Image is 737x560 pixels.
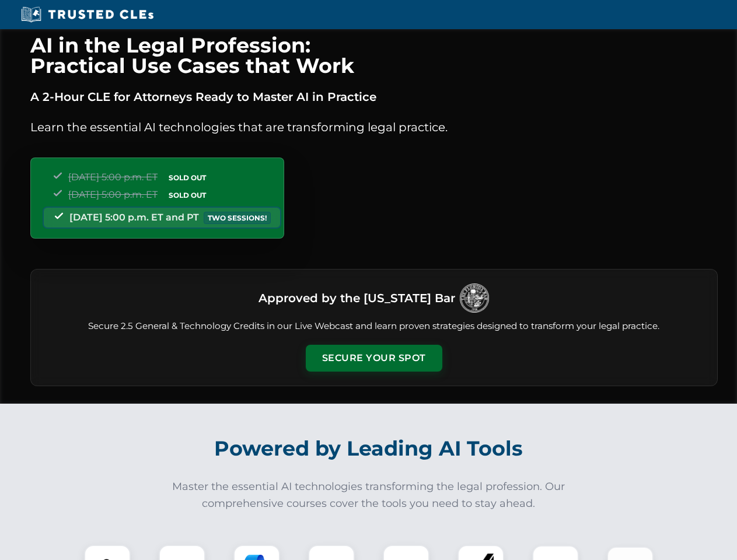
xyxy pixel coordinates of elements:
span: [DATE] 5:00 p.m. ET [68,171,158,183]
h2: Powered by Leading AI Tools [46,428,692,469]
h3: Approved by the [US_STATE] Bar [259,288,455,309]
span: [DATE] 5:00 p.m. ET [68,189,158,200]
button: Secure Your Spot [306,345,442,372]
span: SOLD OUT [165,189,210,201]
span: SOLD OUT [165,171,210,184]
p: Learn the essential AI technologies that are transforming legal practice. [30,118,718,136]
p: Secure 2.5 General & Technology Credits in our Live Webcast and learn proven strategies designed ... [45,320,703,333]
h1: AI in the Legal Profession: Practical Use Cases that Work [30,35,718,76]
img: Logo [460,283,489,313]
p: A 2-Hour CLE for Attorneys Ready to Master AI in Practice [30,87,718,106]
img: Trusted CLEs [18,6,157,23]
p: Master the essential AI technologies transforming the legal profession. Our comprehensive courses... [165,478,573,512]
